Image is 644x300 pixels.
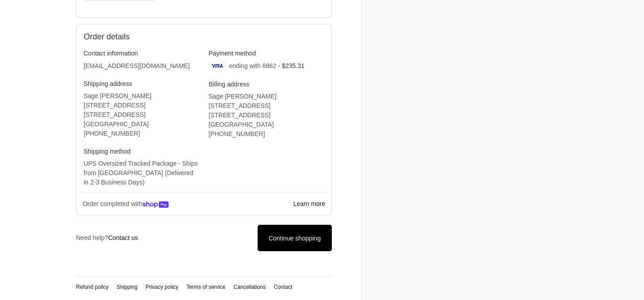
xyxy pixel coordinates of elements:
[233,284,266,290] a: Cancellations
[117,284,138,290] a: Shipping
[229,62,276,69] span: ending with 6862
[76,233,138,243] p: Need help?
[209,92,325,139] address: Sage [PERSON_NAME] [STREET_ADDRESS] [STREET_ADDRESS] [GEOGRAPHIC_DATA] ‎[PHONE_NUMBER]
[274,284,292,290] a: Contact
[84,80,199,88] h3: Shipping address
[258,225,332,251] a: Continue shopping
[108,234,138,241] a: Contact us
[145,284,178,290] a: Privacy policy
[84,147,199,155] h3: Shipping method
[84,91,199,138] address: Sage [PERSON_NAME] [STREET_ADDRESS] [STREET_ADDRESS] [GEOGRAPHIC_DATA] ‎[PHONE_NUMBER]
[209,80,325,88] h3: Billing address
[186,284,225,290] a: Terms of service
[84,32,204,42] h2: Order details
[84,159,199,187] p: UPS Oversized Tracked Package - Ships from [GEOGRAPHIC_DATA] (Delivered in 2-3 Business Days)
[292,199,326,209] a: Learn more about Shop Pay
[81,198,292,210] p: Order completed with
[268,235,321,242] span: Continue shopping
[84,62,190,69] bdo: [EMAIL_ADDRESS][DOMAIN_NAME]
[84,49,199,57] h3: Contact information
[76,284,109,290] a: Refund policy
[278,62,305,69] span: - $235.31
[209,49,325,57] h3: Payment method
